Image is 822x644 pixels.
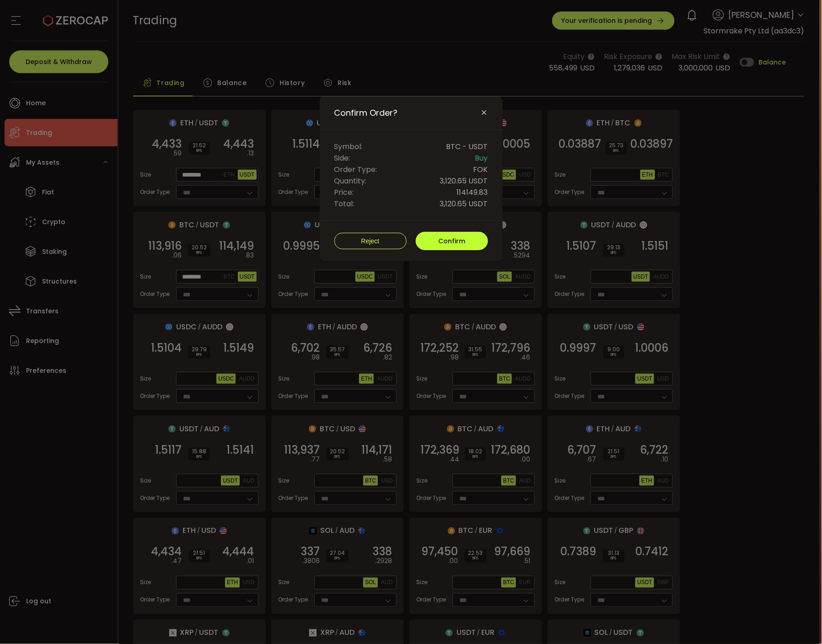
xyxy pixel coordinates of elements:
iframe: Chat Widget [714,545,822,644]
span: FOK [473,164,488,175]
span: 3,120.65 USDT [440,175,488,187]
span: Symbol: [334,141,363,152]
span: 114149.83 [457,187,488,198]
span: Price: [334,187,354,198]
button: Close [481,109,488,117]
span: Total: [334,198,355,209]
button: Confirm [416,232,488,250]
span: BTC - USDT [446,141,488,152]
span: Quantity: [334,175,367,187]
span: Confirm Order? [334,107,398,118]
span: Confirm [438,236,465,246]
span: Buy [475,152,488,164]
span: Reject [361,237,380,245]
span: Side: [334,152,350,164]
button: Reject [334,233,407,249]
span: 3,120.65 USDT [440,198,488,209]
div: Confirm Order? [320,97,503,261]
span: Order Type: [334,164,377,175]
